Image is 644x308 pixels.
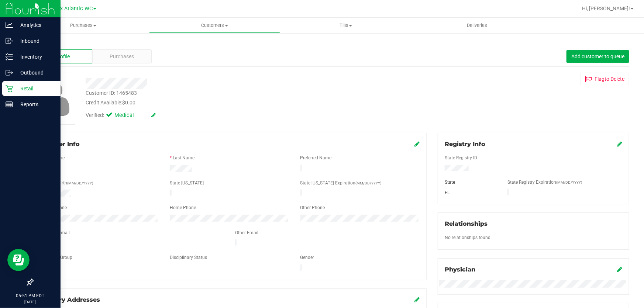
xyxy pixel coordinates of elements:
[411,18,543,33] a: Deliveries
[42,180,93,186] label: Date of Birth
[445,141,485,148] span: Registry Info
[507,179,582,186] label: State Registry Expiration
[280,18,411,33] a: Tills
[18,22,149,29] span: Purchases
[445,234,492,241] label: No relationships found.
[6,69,13,76] inline-svg: Outbound
[6,101,13,108] inline-svg: Reports
[170,204,196,211] label: Home Phone
[235,229,258,236] label: Other Email
[122,100,135,105] span: $0.00
[556,180,582,184] span: (MM/DD/YYYY)
[356,181,382,185] span: (MM/DD/YYYY)
[149,22,280,29] span: Customers
[571,53,624,59] span: Add customer to queue
[86,111,156,120] div: Verified:
[300,254,314,261] label: Gender
[13,21,57,30] p: Analytics
[13,100,57,109] p: Reports
[439,189,502,196] div: FL
[13,37,57,45] p: Inbound
[6,37,13,45] inline-svg: Inbound
[7,249,30,271] iframe: Resource center
[114,111,144,120] span: Medical
[39,296,100,303] span: Delivery Addresses
[566,50,629,63] button: Add customer to queue
[582,6,630,11] span: Hi, [PERSON_NAME]!
[6,21,13,29] inline-svg: Analytics
[3,293,57,299] p: 05:51 PM EDT
[18,18,149,33] a: Purchases
[13,52,57,61] p: Inventory
[86,99,379,107] div: Credit Available:
[170,254,207,261] label: Disciplinary Status
[445,266,475,273] span: Physician
[54,6,93,12] span: Jax Atlantic WC
[67,181,93,185] span: (MM/DD/YYYY)
[55,53,70,60] span: Profile
[580,73,629,85] button: Flagto Delete
[173,155,194,161] label: Last Name
[300,180,382,186] label: State [US_STATE] Expiration
[439,179,502,186] div: State
[300,204,325,211] label: Other Phone
[6,53,13,60] inline-svg: Inventory
[445,155,477,161] label: State Registry ID
[86,89,137,97] div: Customer ID: 1465483
[13,84,57,93] p: Retail
[6,85,13,92] inline-svg: Retail
[110,53,134,60] span: Purchases
[149,18,280,33] a: Customers
[13,68,57,77] p: Outbound
[457,22,497,29] span: Deliveries
[280,22,411,29] span: Tills
[445,220,488,227] span: Relationships
[300,155,332,161] label: Preferred Name
[3,299,57,305] p: [DATE]
[170,180,204,186] label: State [US_STATE]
